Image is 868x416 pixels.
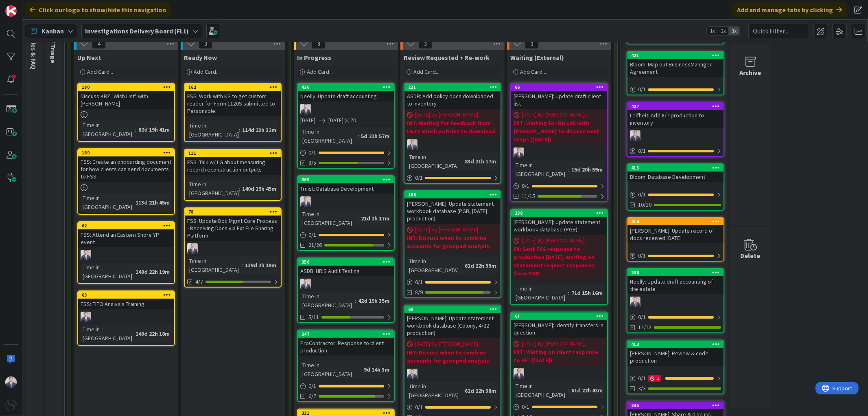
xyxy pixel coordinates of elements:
[404,198,501,224] div: [PERSON_NAME]: Update statement workbook database (PGB, [DATE] production)
[188,150,281,156] div: 111
[298,84,394,101] div: 426Neelly: Update draft accounting
[404,277,501,287] div: 0/1
[522,339,588,348] span: [DATE] By [PERSON_NAME]...
[298,258,394,276] div: 350ASDB: HRIS Audit Testing
[187,256,242,274] div: Time in [GEOGRAPHIC_DATA]
[361,365,362,374] span: :
[461,386,463,395] span: :
[408,192,501,198] div: 168
[298,91,394,101] div: Neelly: Update draft accounting
[184,207,282,288] a: 78FSS: Update Doc Mgmt Core Process - Receiving Docs via Ext File Sharing PlatformJCTime in [GEOG...
[82,292,174,298] div: 63
[638,323,652,332] span: 12/12
[510,53,564,62] span: Waiting (External)
[328,116,343,125] span: [DATE]
[17,1,37,11] span: Support
[408,306,501,312] div: 69
[463,157,498,166] div: 83d 21h 17m
[300,116,315,125] span: [DATE]
[522,192,535,200] span: 11/15
[358,214,359,223] span: :
[184,53,217,62] span: Ready Now
[627,146,724,156] div: 0/1
[718,27,729,35] span: 2x
[78,222,174,247] div: 62FSS: Attend an Eastern Shore YP event
[404,306,501,338] div: 69[PERSON_NAME]: Update statement workbook database (Colony, 4/22 production)
[404,306,501,313] div: 69
[415,278,423,286] span: 0 / 1
[298,330,394,356] div: 247ProContractor: Response to client production
[630,297,641,307] img: JC
[631,103,724,109] div: 427
[78,149,174,182] div: 169FSS: Create an onboarding document for how clients can send documents to FSS.
[187,180,239,198] div: Time in [GEOGRAPHIC_DATA]
[415,288,423,297] span: 8/9
[407,382,461,400] div: Time in [GEOGRAPHIC_DATA]
[407,152,461,170] div: Time in [GEOGRAPHIC_DATA]
[42,26,64,36] span: Kanban
[732,2,847,17] div: Add and manage tabs by clicking
[78,84,174,91] div: 180
[77,53,101,62] span: Up Next
[187,243,198,254] img: JC
[298,147,394,158] div: 0/1
[707,27,718,35] span: 1x
[627,225,724,243] div: [PERSON_NAME]: Update record of docs received [DATE]
[300,279,311,289] img: JC
[520,68,546,75] span: Add Card...
[298,330,394,338] div: 247
[185,91,281,116] div: FSS: Work with KS to get custom reader for Form 1120S submitted to Personable.
[78,229,174,247] div: FSS: Attend an Eastern Shore YP event
[185,243,281,254] div: JC
[740,68,761,77] div: Archive
[297,330,395,402] a: 247ProContractor: Response to client productionTime in [GEOGRAPHIC_DATA]:9d 14h 3m0/16/7
[239,184,240,193] span: :
[308,392,316,401] span: 6/7
[415,110,482,119] span: [DATE] By [PERSON_NAME]...
[638,147,646,155] span: 0 / 1
[302,410,394,416] div: 331
[515,210,607,216] div: 239
[308,313,319,321] span: 5/11
[78,149,174,156] div: 169
[627,110,724,128] div: Leifheit: Add 8/7 production to inventory
[511,320,607,338] div: [PERSON_NAME]: Identify transfers in question
[362,365,391,374] div: 9d 14h 3m
[638,85,646,94] span: 0 / 1
[638,313,646,321] span: 0 / 1
[404,191,501,224] div: 168[PERSON_NAME]: Update statement workbook database (PGB, [DATE] production)
[511,91,607,109] div: [PERSON_NAME]: Update draft client list
[404,369,501,379] div: JC
[133,329,172,338] div: 149d 22h 18m
[87,68,113,75] span: Add Card...
[463,261,498,270] div: 61d 22h 39m
[404,190,501,298] a: 168[PERSON_NAME]: Update statement workbook database (PGB, [DATE] production)[DATE] By [PERSON_NA...
[77,148,175,215] a: 169FSS: Create an onboarding document for how clients can send documents to FSS.Time in [GEOGRAPH...
[404,173,501,183] div: 0/1
[514,161,568,178] div: Time in [GEOGRAPHIC_DATA]
[514,119,605,143] b: EXT: Waiting for BD call with [PERSON_NAME] to discuss next steps ([DATE])
[298,230,394,240] div: 0/1
[404,84,501,91] div: 221
[631,270,724,275] div: 238
[627,102,724,157] a: 427Leifheit: Add 8/7 production to inventoryJC0/1
[195,277,203,286] span: 4/7
[514,284,568,302] div: Time in [GEOGRAPHIC_DATA]
[511,209,607,217] div: 239
[298,338,394,356] div: ProContractor: Response to client production
[408,84,501,90] div: 221
[298,104,394,114] div: JC
[302,331,394,337] div: 247
[627,218,724,243] div: 414[PERSON_NAME]: Update record of docs received [DATE]
[185,216,281,241] div: FSS: Update Doc Mgmt Core Process - Receiving Docs via Ext File Sharing Platform
[627,297,724,307] div: JC
[741,251,761,260] div: Delete
[415,403,423,412] span: 0 / 1
[308,148,316,157] span: 0 / 1
[243,261,278,270] div: 139d 2h 19m
[568,288,569,297] span: :
[522,110,588,119] span: [DATE] By [PERSON_NAME]...
[627,164,724,172] div: 415
[627,218,724,225] div: 414
[78,299,174,309] div: FSS: FIFO Analysis Training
